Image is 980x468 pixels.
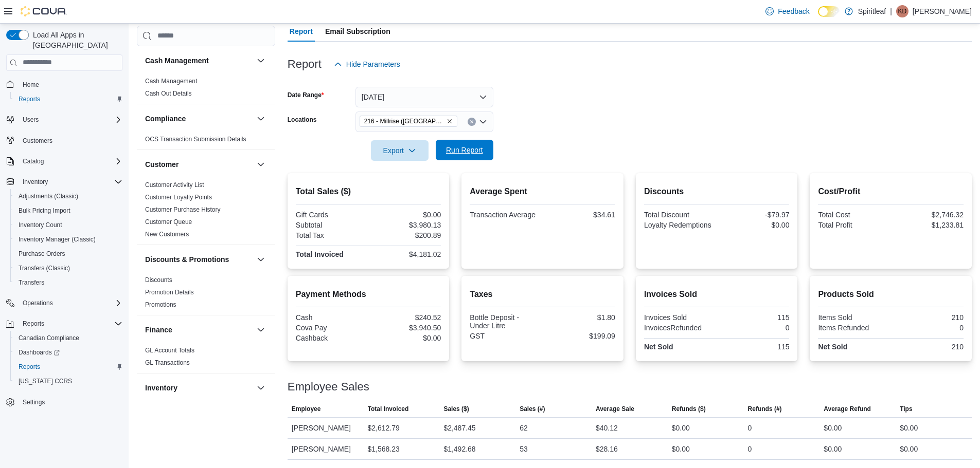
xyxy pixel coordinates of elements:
[145,383,253,393] button: Inventory
[14,219,122,231] span: Inventory Count
[19,278,44,287] span: Transfers
[137,274,275,315] div: Discounts & Promotions
[19,250,65,258] span: Purchase Orders
[14,375,122,387] span: Washington CCRS
[145,288,194,296] span: Promotion Details
[137,75,275,104] div: Cash Management
[137,344,275,373] div: Finance
[145,325,172,335] h3: Finance
[19,134,122,147] span: Customers
[23,299,53,307] span: Operations
[436,140,493,160] button: Run Report
[10,232,127,247] button: Inventory Manager (Classic)
[145,230,189,238] span: New Customers
[824,422,842,434] div: $0.00
[893,343,964,351] div: 210
[19,192,78,200] span: Adjustments (Classic)
[145,383,177,393] h3: Inventory
[368,422,400,434] div: $2,612.79
[23,137,52,145] span: Customers
[296,250,344,258] strong: Total Invoiced
[468,118,476,126] button: Clear input
[778,6,809,16] span: Feedback
[672,405,706,413] span: Refunds ($)
[6,73,122,437] nav: Complex example
[23,157,44,165] span: Catalog
[443,405,469,413] span: Sales ($)
[644,221,715,229] div: Loyalty Redemptions
[14,346,64,359] a: Dashboards
[2,154,127,169] button: Catalog
[288,418,364,438] div: [PERSON_NAME]
[470,313,540,330] div: Bottle Deposit - Under Litre
[14,262,74,274] a: Transfers (Classic)
[255,253,267,266] button: Discounts & Promotions
[818,185,964,198] h2: Cost/Profit
[19,396,122,408] span: Settings
[893,221,964,229] div: $1,233.81
[370,221,441,229] div: $3,980.13
[330,54,404,74] button: Hide Parameters
[818,211,888,219] div: Total Cost
[355,87,493,107] button: [DATE]
[818,313,888,322] div: Items Sold
[145,325,253,335] button: Finance
[296,313,366,322] div: Cash
[443,422,475,434] div: $2,487.45
[370,231,441,239] div: $200.89
[292,405,321,413] span: Employee
[145,218,192,226] span: Customer Queue
[145,55,209,66] h3: Cash Management
[145,346,194,354] span: GL Account Totals
[23,320,44,328] span: Reports
[10,275,127,290] button: Transfers
[545,313,615,322] div: $1.80
[296,211,366,219] div: Gift Cards
[672,422,690,434] div: $0.00
[520,405,545,413] span: Sales (#)
[10,360,127,374] button: Reports
[2,316,127,331] button: Reports
[19,207,70,215] span: Bulk Pricing Import
[145,254,253,265] button: Discounts & Promotions
[145,194,212,201] a: Customer Loyalty Points
[893,211,964,219] div: $2,746.32
[479,118,487,126] button: Open list of options
[371,140,429,161] button: Export
[145,136,246,143] a: OCS Transaction Submission Details
[19,114,122,126] span: Users
[14,375,76,387] a: [US_STATE] CCRS
[470,332,540,340] div: GST
[890,5,892,17] p: |
[858,5,886,17] p: Spiritleaf
[145,159,179,170] h3: Customer
[137,179,275,245] div: Customer
[255,158,267,171] button: Customer
[255,382,267,394] button: Inventory
[145,289,194,296] a: Promotion Details
[255,324,267,336] button: Finance
[19,176,52,188] button: Inventory
[896,5,908,17] div: Kelsey D
[19,377,72,385] span: [US_STATE] CCRS
[14,204,122,217] span: Bulk Pricing Import
[145,181,204,189] span: Customer Activity List
[145,347,194,354] a: GL Account Totals
[545,332,615,340] div: $199.09
[19,78,122,91] span: Home
[644,185,790,198] h2: Discounts
[2,395,127,409] button: Settings
[19,135,57,147] a: Customers
[719,324,789,332] div: 0
[19,297,57,309] button: Operations
[288,91,324,99] label: Date Range
[644,313,715,322] div: Invoices Sold
[2,296,127,310] button: Operations
[19,95,40,103] span: Reports
[19,79,43,91] a: Home
[296,185,441,198] h2: Total Sales ($)
[10,189,127,203] button: Adjustments (Classic)
[145,159,253,170] button: Customer
[296,288,441,301] h2: Payment Methods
